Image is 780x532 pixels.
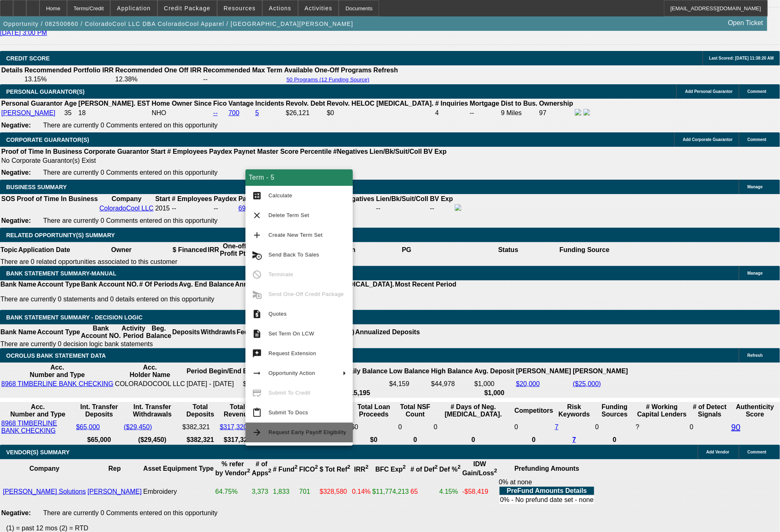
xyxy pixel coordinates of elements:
th: 0 [595,436,634,444]
a: [PERSON_NAME] [88,488,142,495]
b: Paydex [209,148,232,155]
th: Avg. Daily Balance [329,363,388,379]
th: $382,321 [182,436,219,444]
b: Lien/Bk/Suit/Coll [370,148,422,155]
th: Status [458,242,559,258]
sup: 2 [347,464,350,470]
span: Quotes [268,311,287,317]
img: facebook-icon.png [455,204,461,211]
a: [PERSON_NAME] [1,109,56,116]
button: Credit Package [158,0,217,16]
td: NHO [151,109,212,118]
th: Risk Keywords [555,403,594,419]
span: Resources [224,5,256,12]
td: COLORADOCOOL LLC [115,380,185,388]
sup: 2 [366,464,368,470]
button: Application [111,0,157,16]
td: -$58,419 [462,478,498,505]
td: $1,000 [474,380,515,388]
img: facebook-icon.png [575,109,581,116]
td: 0 [595,419,634,435]
mat-icon: arrow_forward [252,428,262,437]
td: [DATE] - [DATE] [186,380,242,388]
p: (1) = past 12 mos (2) = RTD [6,525,780,532]
mat-icon: cancel_schedule_send [252,250,262,260]
sup: 2 [315,464,318,470]
th: SOS [1,195,16,203]
a: 5 [255,109,259,116]
b: Def % [440,466,461,473]
b: # of Apps [252,460,271,476]
th: Deposits [172,324,201,340]
a: 7 [572,436,576,443]
span: Credit Package [164,5,211,12]
th: Acc. Number and Type [1,363,114,379]
td: -- [430,204,454,213]
a: $317,320 [220,423,248,430]
td: $0 [326,109,434,118]
td: 9 Miles [501,109,538,118]
span: Send Back To Sales [268,252,319,258]
b: # Inquiries [435,100,468,107]
b: Personal Guarantor [1,100,62,107]
span: Opportunity Action [268,370,315,376]
mat-icon: add [252,230,262,240]
b: IRR [354,466,368,473]
span: Calculate [268,192,292,199]
b: Negative: [1,122,31,129]
sup: 2 [268,468,271,474]
img: linkedin-icon.png [583,109,590,116]
mat-icon: content_paste [252,408,262,418]
th: Application Date [18,242,70,258]
b: Rep [109,465,121,472]
span: There are currently 0 Comments entered on this opportunity [43,122,218,129]
b: PreFund Amounts Details [507,487,587,494]
th: Annualized Deposits [234,280,300,289]
b: Revolv. HELOC [MEDICAL_DATA]. [327,100,434,107]
mat-icon: request_quote [252,309,262,319]
b: Start [150,148,165,155]
span: There are currently 0 Comments entered on this opportunity [43,217,218,224]
th: Beg. Balance [243,363,285,379]
th: Most Recent Period [395,280,457,289]
b: Vantage [229,100,254,107]
th: Owner [71,242,172,258]
th: $0 [351,436,397,444]
th: 0 [514,436,553,444]
span: Last Scored: [DATE] 11:38:20 AM [709,56,774,60]
b: Mortgage [470,100,500,107]
th: Int. Transfer Deposits [76,403,123,419]
th: Proof of Time In Business [16,195,98,203]
b: Paynet Master Score [238,195,303,202]
th: Acc. Number and Type [1,403,75,419]
th: PG [356,242,457,258]
td: $26,121 [285,109,326,118]
th: Total Revenue [220,403,256,419]
td: 701 [299,478,319,505]
span: Add Vendor [706,450,729,454]
th: Proof of Time In Business [1,148,83,156]
mat-icon: calculate [252,191,262,201]
th: [PERSON_NAME] [572,363,628,379]
th: Authenticity Score [731,403,779,419]
td: 2015 [155,204,171,213]
div: 0% at none [499,479,595,505]
b: BV Exp [424,148,447,155]
th: $9,406 [243,389,285,397]
th: Avg. Deposit [474,363,515,379]
b: BFC Exp [375,466,406,473]
td: $382,321 [182,419,219,435]
b: Revolv. Debt [286,100,325,107]
td: $11,774,213 [372,478,410,505]
b: Home Owner Since [152,100,212,107]
th: Fees [236,324,252,340]
th: Account Type [37,280,81,289]
b: $ Tot Ref [319,466,350,473]
b: Asset Equipment Type [143,465,213,472]
span: Activities [305,5,333,12]
a: 694 [238,205,250,212]
b: Prefunding Amounts [514,465,579,472]
mat-icon: arrow_right_alt [252,368,262,378]
td: 65 [410,478,438,505]
th: Acc. Holder Name [115,363,185,379]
